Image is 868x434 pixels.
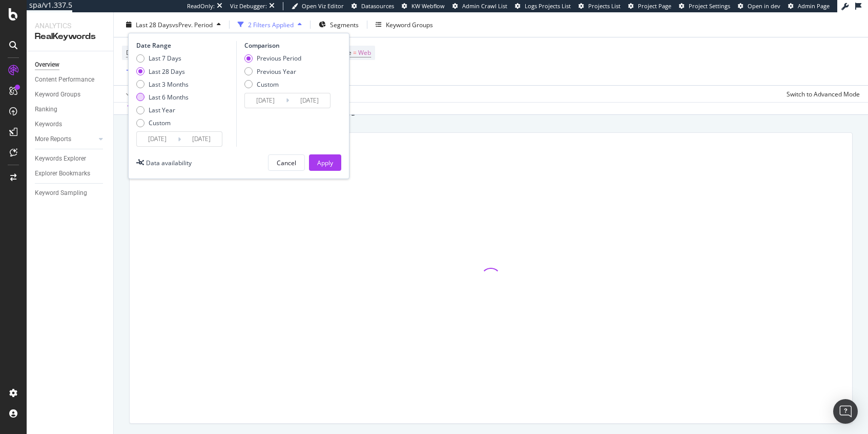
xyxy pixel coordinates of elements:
span: Projects List [588,2,621,10]
button: Add Filter [122,65,163,77]
span: Device [126,48,146,57]
a: Keyword Groups [35,89,106,100]
a: Ranking [35,104,106,115]
div: Apply [317,158,333,167]
span: KW Webflow [411,2,445,10]
a: Admin Crawl List [452,2,507,10]
div: Cancel [277,158,296,167]
span: Segments [330,20,359,29]
div: Switch to Advanced Mode [787,89,860,98]
div: Last 7 Days [136,54,189,63]
a: Project Page [628,2,671,10]
span: Project Settings [689,2,730,10]
span: Logs Projects List [525,2,571,10]
div: 2 Filters Applied [248,20,294,29]
a: Overview [35,60,106,70]
button: Segments [315,16,363,33]
a: Keywords [35,119,106,130]
div: More Reports [35,134,71,145]
a: Open Viz Editor [292,2,344,10]
span: Open Viz Editor [302,2,344,10]
input: End Date [181,132,222,146]
a: Keyword Sampling [35,188,106,199]
div: Last 6 Months [136,93,189,102]
a: Explorer Bookmarks [35,168,106,179]
div: Keyword Groups [35,89,80,100]
span: vs Prev. Period [172,20,213,29]
span: Web [358,46,371,60]
div: Previous Year [257,67,296,75]
span: = [353,48,357,57]
a: More Reports [35,134,96,145]
span: Admin Crawl List [462,2,507,10]
input: Start Date [245,93,286,108]
div: Custom [149,119,171,127]
span: Datasources [361,2,394,10]
div: Ranking [35,104,57,115]
div: Last 7 Days [149,54,181,63]
button: 2 Filters Applied [234,16,306,33]
div: Comparison [244,41,334,50]
div: Keywords [35,119,62,130]
a: Project Settings [679,2,730,10]
a: Datasources [352,2,394,10]
div: Last Year [136,106,189,114]
span: Project Page [638,2,671,10]
div: Date Range [136,41,234,50]
span: Admin Page [798,2,830,10]
span: Open in dev [748,2,780,10]
button: Last 28 DaysvsPrev. Period [122,16,225,33]
a: KW Webflow [402,2,445,10]
a: Admin Page [788,2,830,10]
div: Content Performance [35,74,94,85]
button: Keyword Groups [371,16,437,33]
div: Custom [257,80,279,88]
a: Logs Projects List [515,2,571,10]
div: Overview [35,60,59,70]
input: End Date [289,93,330,108]
button: Cancel [268,154,305,171]
div: RealKeywords [35,31,105,43]
div: Open Intercom Messenger [833,399,858,424]
div: Explorer Bookmarks [35,168,90,179]
div: Previous Period [244,54,301,63]
div: Last 6 Months [149,93,189,102]
div: Last 28 Days [149,67,185,75]
a: Keywords Explorer [35,153,106,164]
div: Last Year [149,106,175,114]
div: ReadOnly: [187,2,215,10]
div: Previous Period [257,54,301,63]
div: Keywords Explorer [35,153,86,164]
div: Previous Year [244,67,301,75]
div: Keyword Groups [386,20,433,29]
div: Last 3 Months [149,80,189,88]
div: Last 3 Months [136,80,189,88]
button: Apply [122,86,152,102]
input: Start Date [137,132,178,146]
a: Projects List [578,2,621,10]
div: Viz Debugger: [230,2,267,10]
div: Custom [244,80,301,88]
div: Data availability [146,158,192,167]
a: Open in dev [738,2,780,10]
div: Analytics [35,21,105,31]
span: Last 28 Days [136,20,172,29]
div: Custom [136,119,189,127]
div: Last 28 Days [136,67,189,75]
button: Switch to Advanced Mode [782,86,860,102]
a: Content Performance [35,74,106,85]
div: Keyword Sampling [35,188,87,199]
button: Apply [309,154,341,171]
